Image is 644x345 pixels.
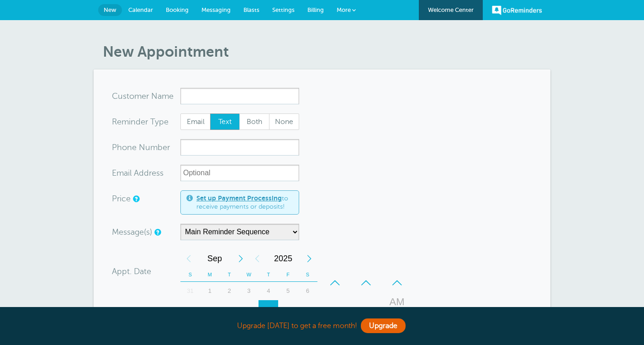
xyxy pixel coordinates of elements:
[298,268,317,282] th: S
[98,4,122,16] a: New
[180,300,200,318] div: Sunday, September 7
[278,300,298,318] div: 12
[386,293,408,311] div: AM
[249,249,265,268] div: Previous Year
[269,113,299,130] label: None
[196,194,282,202] a: Set up Payment Processing
[220,282,239,300] div: 2
[239,300,259,318] div: Today, Wednesday, September 10
[220,300,239,318] div: Tuesday, September 9
[232,249,249,268] div: Next Month
[259,268,278,282] th: T
[180,268,200,282] th: S
[166,6,189,13] span: Booking
[298,282,317,300] div: 6
[200,268,220,282] th: M
[180,165,299,181] input: Optional
[239,300,259,318] div: 10
[180,249,197,268] div: Previous Month
[220,268,239,282] th: T
[200,300,220,318] div: Monday, September 8
[278,282,298,300] div: 5
[103,43,550,60] h1: New Appointment
[272,6,295,13] span: Settings
[259,282,278,300] div: Thursday, September 4
[210,113,240,130] label: Text
[196,194,293,210] span: to receive payments or deposits!
[243,6,259,13] span: Blasts
[128,6,153,13] span: Calendar
[112,165,180,181] div: ress
[361,318,406,333] a: Upgrade
[180,300,200,318] div: 7
[197,249,232,268] span: September
[301,249,317,268] div: Next Year
[112,88,180,104] div: ame
[154,229,160,235] a: Simple templates and custom messages will use the reminder schedule set under Settings > Reminder...
[269,114,299,129] span: None
[112,92,127,100] span: Cus
[127,92,158,100] span: tomer N
[220,282,239,300] div: Tuesday, September 2
[200,300,220,318] div: 8
[133,196,138,202] a: An optional price for the appointment. If you set a price, you can include a payment link in your...
[112,194,131,203] label: Price
[200,282,220,300] div: 1
[112,267,151,275] label: Appt. Date
[220,300,239,318] div: 9
[211,114,240,129] span: Text
[239,113,269,130] label: Both
[259,282,278,300] div: 4
[112,228,152,236] label: Message(s)
[239,268,259,282] th: W
[94,316,550,336] div: Upgrade [DATE] to get a free month!
[259,300,278,318] div: 11
[112,143,127,151] span: Pho
[337,6,351,13] span: More
[180,113,211,130] label: Email
[112,139,180,156] div: mber
[298,300,317,318] div: Saturday, September 13
[298,282,317,300] div: Saturday, September 6
[239,282,259,300] div: Wednesday, September 3
[104,6,116,13] span: New
[278,268,298,282] th: F
[180,282,200,300] div: Sunday, August 31
[128,169,149,177] span: il Add
[200,282,220,300] div: Monday, September 1
[112,118,169,126] label: Reminder Type
[278,300,298,318] div: Friday, September 12
[265,249,301,268] span: 2025
[239,282,259,300] div: 3
[127,143,150,151] span: ne Nu
[278,282,298,300] div: Friday, September 5
[181,114,210,129] span: Email
[112,169,128,177] span: Ema
[180,282,200,300] div: 31
[298,300,317,318] div: 13
[240,114,269,129] span: Both
[259,300,278,318] div: Thursday, September 11
[201,6,231,13] span: Messaging
[307,6,324,13] span: Billing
